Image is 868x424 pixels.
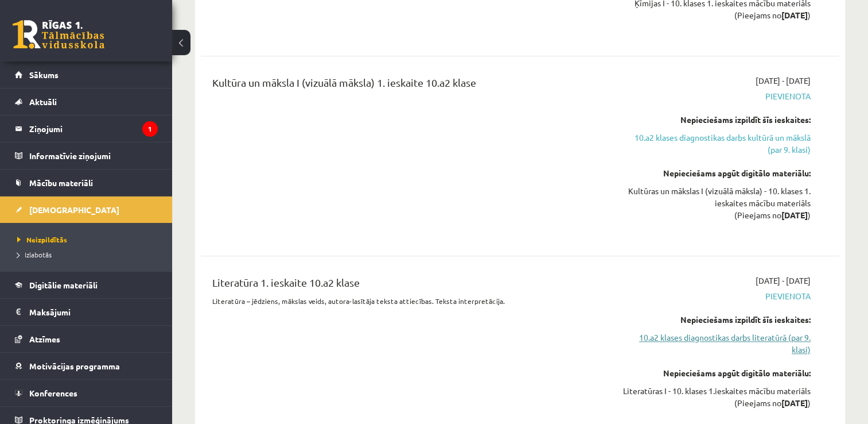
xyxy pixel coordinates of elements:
span: Digitālie materiāli [29,280,98,290]
a: Mācību materiāli [15,169,158,196]
a: Neizpildītās [17,234,161,245]
legend: Ziņojumi [29,115,158,142]
a: Atzīmes [15,326,158,352]
span: Aktuāli [29,97,57,107]
div: Literatūras I - 10. klases 1.ieskaites mācību materiāls (Pieejams no ) [622,385,811,409]
strong: [DATE] [781,398,808,408]
a: Digitālie materiāli [15,272,158,298]
strong: [DATE] [781,10,808,20]
a: 10.a2 klases diagnostikas darbs literatūrā (par 9. klasi) [622,332,811,356]
a: Aktuāli [15,88,158,115]
a: [DEMOGRAPHIC_DATA] [15,196,158,223]
p: Literatūra – jēdziens, mākslas veids, autora-lasītāja teksta attiecības. Teksta interpretācija. [212,296,605,306]
span: Konferences [29,388,77,398]
span: Pievienota [622,90,811,102]
span: Motivācijas programma [29,361,120,371]
span: Atzīmes [29,334,60,344]
span: Neizpildītās [17,235,67,244]
strong: [DATE] [781,210,808,220]
div: Nepieciešams izpildīt šīs ieskaites: [622,314,811,326]
a: Sākums [15,61,158,88]
div: Nepieciešams apgūt digitālo materiālu: [622,167,811,179]
a: Konferences [15,380,158,406]
div: Kultūra un māksla I (vizuālā māksla) 1. ieskaite 10.a2 klase [212,75,605,96]
a: Rīgas 1. Tālmācības vidusskola [13,20,104,49]
div: Kultūras un mākslas I (vizuālā māksla) - 10. klases 1. ieskaites mācību materiāls (Pieejams no ) [622,185,811,221]
a: Informatīvie ziņojumi [15,142,158,169]
span: Izlabotās [17,250,52,259]
div: Nepieciešams izpildīt šīs ieskaites: [622,114,811,126]
a: Ziņojumi1 [15,115,158,142]
div: Literatūra 1. ieskaite 10.a2 klase [212,275,605,296]
span: [DEMOGRAPHIC_DATA] [29,205,119,215]
span: [DATE] - [DATE] [756,75,811,87]
a: Motivācijas programma [15,353,158,379]
span: Sākums [29,70,59,80]
i: 1 [142,121,158,137]
legend: Informatīvie ziņojumi [29,142,158,169]
a: Izlabotās [17,249,161,260]
div: Nepieciešams apgūt digitālo materiālu: [622,367,811,379]
span: Mācību materiāli [29,178,93,188]
a: 10.a2 klases diagnostikas darbs kultūrā un mākslā (par 9. klasi) [622,132,811,156]
span: [DATE] - [DATE] [756,275,811,287]
span: Pievienota [622,290,811,302]
a: Maksājumi [15,299,158,325]
legend: Maksājumi [29,299,158,325]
